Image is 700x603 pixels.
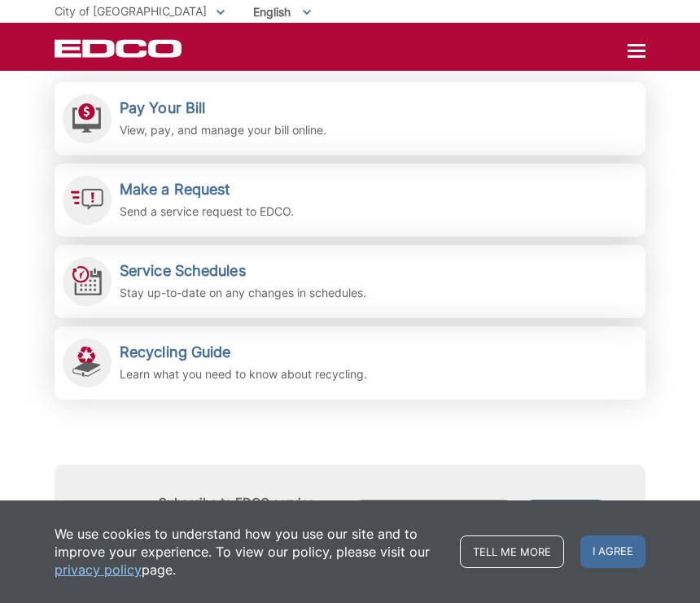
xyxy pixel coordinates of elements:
a: Pay Your Bill View, pay, and manage your bill online. [55,82,645,155]
h4: Subscribe to EDCO service alerts, upcoming events & environmental news: [159,496,338,540]
a: Make a Request Send a service request to EDCO. [55,164,645,237]
span: City of [GEOGRAPHIC_DATA] [55,4,207,18]
p: We use cookies to understand how you use our site and to improve your experience. To view our pol... [55,525,444,579]
button: Submit [525,500,606,535]
span: I agree [580,535,645,568]
p: Send a service request to EDCO. [120,203,294,221]
a: Service Schedules Stay up-to-date on any changes in schedules. [55,245,645,318]
p: Stay up-to-date on any changes in schedules. [120,284,366,302]
a: EDCD logo. Return to the homepage. [55,39,184,58]
p: Learn what you need to know about recycling. [120,365,367,383]
a: Recycling Guide Learn what you need to know about recycling. [55,326,645,400]
h2: Pay Your Bill [120,99,326,117]
h2: Service Schedules [120,262,366,280]
h2: Make a Request [120,181,294,199]
a: Tell me more [460,535,564,568]
input: Enter your email address... [354,500,513,535]
p: View, pay, and manage your bill online. [120,121,326,139]
h2: Recycling Guide [120,343,367,361]
a: privacy policy [55,561,142,579]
